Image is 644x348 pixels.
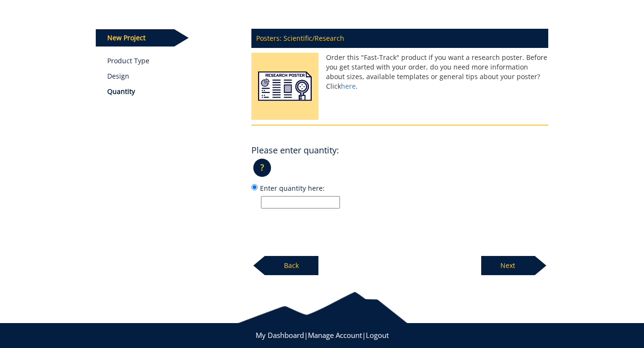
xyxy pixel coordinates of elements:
[341,81,356,91] a: here
[366,330,389,340] a: Logout
[107,71,237,81] p: Design
[256,330,304,340] a: My Dashboard
[107,87,237,96] p: Quantity
[251,183,548,209] label: Enter quantity here:
[481,256,535,275] p: Next
[107,56,237,66] a: Product Type
[253,159,271,177] p: ?
[251,146,339,155] h4: Please enter quantity:
[251,53,548,91] p: Order this "Fast-Track" product if you want a research poster. Before you get started with your o...
[251,184,258,190] input: Enter quantity here:
[96,29,174,46] p: New Project
[261,196,340,209] input: Enter quantity here:
[308,330,362,340] a: Manage Account
[251,29,548,48] p: Posters: Scientific/Research
[265,256,318,275] p: Back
